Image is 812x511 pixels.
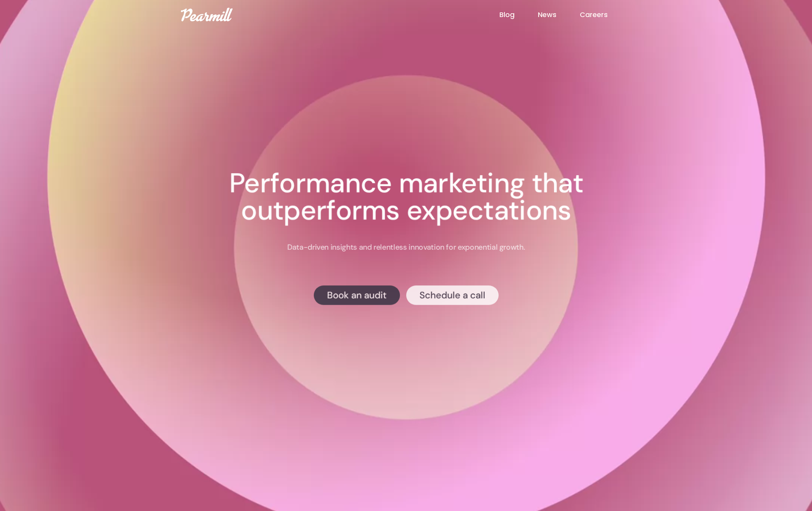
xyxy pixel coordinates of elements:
a: Schedule a call [406,285,499,305]
a: Book an audit [314,285,400,305]
img: Pearmill logo [181,8,233,21]
h1: Performance marketing that outperforms expectations [188,170,624,224]
p: Data-driven insights and relentless innovation for exponential growth. [287,242,525,252]
a: Blog [499,10,538,20]
a: Careers [580,10,631,20]
a: News [538,10,580,20]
